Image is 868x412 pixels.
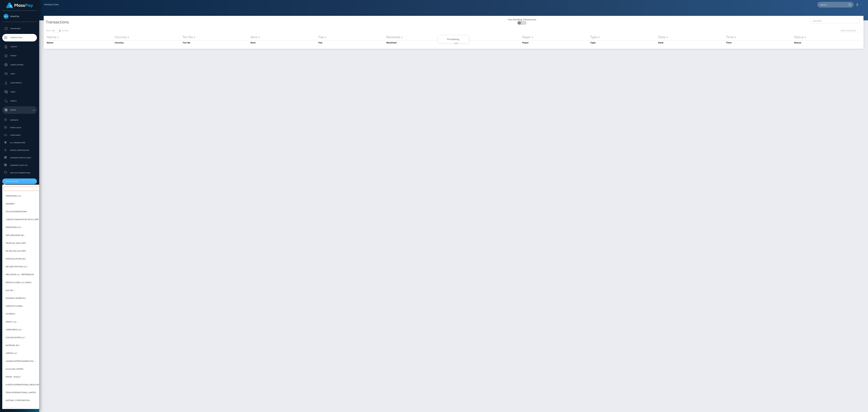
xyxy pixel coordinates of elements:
[6,336,26,339] span: Gold4Players LLC -
[2,52,37,60] a: Payees
[3,126,36,129] span: Payer Logos
[6,320,18,324] span: Arieyl LLC -
[6,367,24,371] span: Alua USA Limited -
[6,296,27,300] span: [DOMAIN_NAME] INC -
[3,171,36,175] span: Past Due Transactions
[657,40,725,45] th: Date
[51,29,62,32] select: Showentries
[318,34,386,40] th: Fee
[3,90,36,94] p: Taxes
[2,170,37,176] a: Past Due Transactions
[519,21,527,25] span: OFF
[2,61,37,69] a: Cancellations
[3,148,36,152] span: Payees under Review
[522,40,590,45] th: Payer
[6,233,25,237] span: InfluenceInk Inc -
[725,40,793,45] th: Time
[3,81,36,85] p: User Profile
[2,147,37,153] a: Payees under Review
[454,34,522,40] th: F/X
[6,304,24,308] span: UHealth Global -
[114,40,182,45] th: Country
[182,40,250,45] th: Txn No
[817,2,846,8] input: Search...
[2,132,37,138] a: Compliance
[6,218,40,222] span: I HEALTH INNOVATION TECH CORP -
[3,54,36,58] p: Payees
[2,97,37,105] a: Search
[3,63,36,67] p: Cancellations
[2,79,37,87] a: User Profile
[386,34,454,40] th: Received
[6,288,15,292] span: Kul Inc. -
[522,34,590,40] th: Payer
[3,164,36,167] span: Generate Costs List
[6,226,22,229] span: rNetwork LLC -
[454,18,590,21] div: View Pending Transactions
[46,40,114,45] th: Name
[6,194,22,198] span: RNetwork LLC -
[2,178,37,184] button: Choose Client
[793,40,861,45] th: Status
[3,99,36,103] p: Search
[3,44,36,49] p: Ledger
[2,70,37,78] a: Links
[6,241,27,245] span: Tropical Sun Corp -
[439,36,469,43] div: Processing...
[6,351,18,355] span: UzestA LLC -
[6,257,27,261] span: DMM Solutions Inc -
[2,117,37,123] a: Partners
[6,273,34,277] span: Meliorise LLC - BEfreedom
[590,34,657,40] th: Type
[3,118,36,122] span: Partners
[386,40,454,45] th: Received
[3,35,36,40] p: Transactions
[6,2,33,8] img: MassPay Logo
[3,108,36,112] p: Admin
[2,139,37,146] a: All Transactions
[6,312,16,316] span: VS Media -
[6,344,21,347] span: Ncrease, Inc. -
[2,162,37,169] a: Generate Costs List
[3,14,9,19] img: MassPay
[6,249,27,253] span: MG Billing US Corp -
[2,34,37,41] a: Transactions
[6,328,23,332] span: Cre8 Media LLC -
[2,15,37,18] span: MassPay
[6,180,30,183] div: Choose Client
[6,406,24,410] span: Results RNA LLC -
[2,25,37,32] a: Dashboard
[839,29,861,32] input: Search transactions
[810,18,860,24] input: Date filter
[6,202,16,206] span: MassPay -
[2,43,37,51] a: Ledger
[6,265,28,269] span: Secure Staffing LLC -
[6,210,28,214] span: Atlas Distributions -
[3,72,36,76] p: Links
[3,141,36,144] span: All Transactions
[3,133,36,137] span: Compliance
[6,383,56,387] span: Alerte International Media Inc. - StripperFans
[2,155,37,161] a: Generate Pricing Sheet
[3,156,36,159] span: Generate Pricing Sheet
[2,124,37,131] a: Payer Logos
[114,34,182,40] th: Country
[725,34,793,40] th: Time
[318,40,386,45] th: Fee
[3,186,70,191] input: Search
[6,375,20,379] span: Envex - Nualo
[6,391,37,395] span: Fenix International Limited -
[657,34,725,40] th: Date
[46,20,451,25] h4: Transactions
[590,40,657,45] th: Type
[6,281,33,284] span: Renao Global LLC (MWC) -
[250,34,318,40] th: Sent
[46,34,114,40] th: Name
[46,29,69,32] label: Show entries
[454,40,522,45] th: F/X
[182,34,250,40] th: Txn No
[250,40,318,45] th: Sent
[793,34,861,40] th: Status
[2,106,37,114] a: Admin
[44,2,59,8] a: Transactions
